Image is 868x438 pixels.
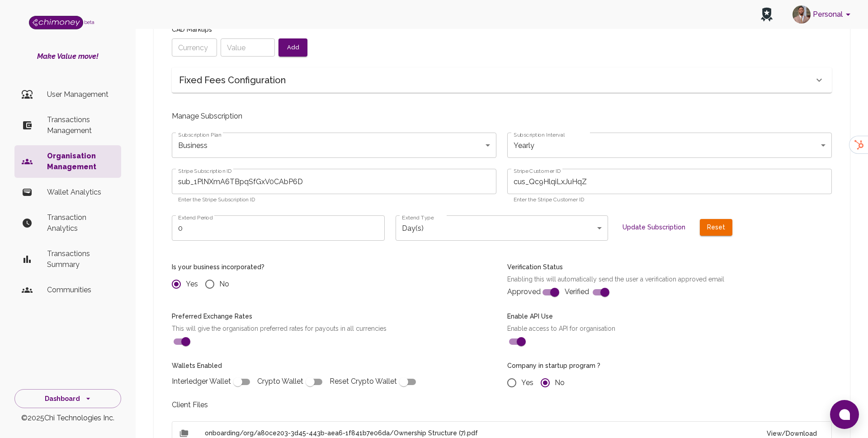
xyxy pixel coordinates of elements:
input: sub_xxx [172,169,496,194]
span: beta [84,19,94,25]
p: Transactions Management [47,114,114,136]
label: Subscription Interval [514,131,565,138]
span: No [555,377,565,388]
img: avatar [793,5,811,24]
p: Transactions Summary [47,248,114,270]
img: Logo [29,16,83,29]
button: account of current user [789,3,857,26]
button: Update Subscription [619,219,689,236]
label: Stripe Customer ID [514,167,561,175]
input: Value [221,38,275,57]
p: Enable access to API for organisation [507,324,832,333]
div: Day(s) [396,215,609,241]
h6: Fixed Fees Configuration [179,73,286,87]
input: Currency [172,38,217,57]
p: Communities [47,285,114,295]
p: Enter the Stripe Subscription ID [178,195,490,205]
p: Manage Subscription [172,111,832,122]
button: Open chat window [830,400,859,429]
span: Yes [521,377,533,388]
div: Fixed Fees Configuration [172,67,832,93]
div: Business [172,133,496,158]
p: Transaction Analytics [47,212,114,234]
button: Reset [700,219,732,236]
p: Enter the Stripe Customer ID [514,195,826,205]
p: Wallet Analytics [47,187,114,198]
h6: Company in startup program ? [507,361,600,371]
button: Add [278,38,307,57]
input: cus_xxx [507,169,832,194]
p: Enabling this will automatically send the user a verification approved email [507,275,832,284]
span: Yes [186,279,198,290]
p: User Management [47,89,114,100]
div: Interledger Wallet Crypto Wallet Reset Crypto Wallet [161,350,496,400]
div: Yearly [507,133,832,158]
p: Organisation Management [47,151,114,172]
button: Dashboard [14,389,121,409]
p: This will give the organisation preferred rates for payouts in all currencies [172,324,496,333]
span: No [219,279,229,290]
h6: Enable API Use [507,312,832,322]
h6: Preferred Exchange Rates [172,312,496,322]
label: Subscription Plan [178,131,222,138]
h6: Wallets Enabled [172,361,496,371]
label: Extend Period [178,214,213,221]
label: Extend Type [402,214,434,221]
h6: CAD Markups [172,25,496,35]
label: Stripe Subscription ID [178,167,232,175]
p: Client Files [172,400,832,410]
h6: Is your business incorporated? [172,262,264,272]
h6: Verification Status [507,262,832,272]
div: Approved Verified [496,252,832,301]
